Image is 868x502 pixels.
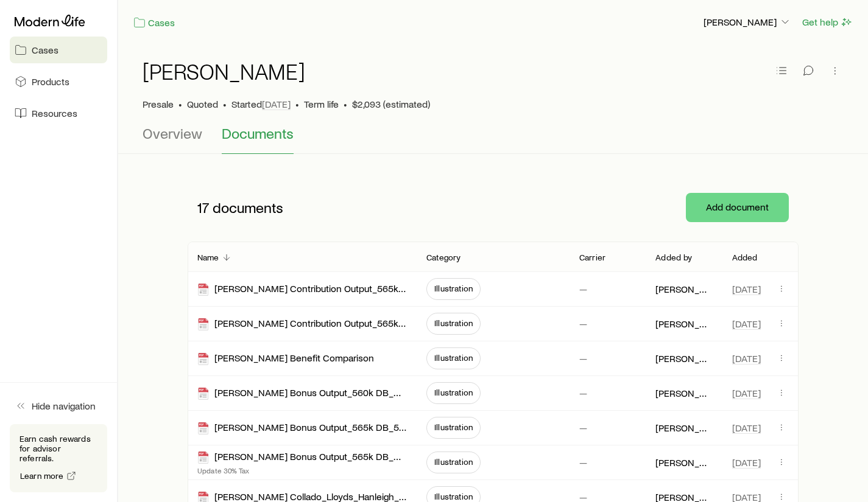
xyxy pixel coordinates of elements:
[19,434,97,463] p: Earn cash rewards for advisor referrals.
[197,386,407,400] div: [PERSON_NAME] Bonus Output_560k DB_Max 5 Pay
[344,98,347,110] span: •
[10,424,107,492] div: Earn cash rewards for advisor referrals.Learn more
[732,456,761,469] span: [DATE]
[143,125,844,154] div: Case details tabs
[197,317,407,331] div: [PERSON_NAME] Contribution Output_565k DB_5 Pay
[704,16,791,28] p: [PERSON_NAME]
[32,44,58,56] span: Cases
[352,98,430,110] span: $2,093 (estimated)
[426,253,460,262] p: Category
[655,456,712,469] p: [PERSON_NAME]
[20,472,64,480] span: Learn more
[732,253,758,262] p: Added
[732,318,761,330] span: [DATE]
[579,253,605,262] p: Carrier
[434,284,473,293] span: Illustration
[143,125,202,142] span: Overview
[434,353,473,363] span: Illustration
[32,400,96,412] span: Hide navigation
[32,75,69,88] span: Products
[197,465,407,475] p: Update 30% Tax
[434,457,473,467] span: Illustration
[579,283,587,295] p: —
[655,283,712,295] p: [PERSON_NAME]
[655,422,712,434] p: [PERSON_NAME]
[732,387,761,399] span: [DATE]
[732,422,761,434] span: [DATE]
[133,16,175,30] a: Cases
[197,450,407,464] div: [PERSON_NAME] Bonus Output_565k DB_Max 5 Pay
[732,352,761,364] span: [DATE]
[686,193,789,222] button: Add document
[262,98,291,110] span: [DATE]
[655,253,692,262] p: Added by
[802,15,853,29] button: Get help
[10,100,107,127] a: Resources
[655,318,712,330] p: [PERSON_NAME]
[579,318,587,330] p: —
[655,352,712,364] p: [PERSON_NAME]
[10,392,107,419] button: Hide navigation
[10,68,107,95] a: Products
[223,98,227,110] span: •
[732,283,761,295] span: [DATE]
[434,492,473,501] span: Illustration
[295,98,299,110] span: •
[434,422,473,432] span: Illustration
[655,387,712,399] p: [PERSON_NAME]
[10,37,107,63] a: Cases
[178,98,182,110] span: •
[187,98,218,110] span: Quoted
[143,59,305,83] h1: [PERSON_NAME]
[231,98,291,110] p: Started
[32,107,77,119] span: Resources
[579,456,587,469] p: —
[197,199,209,216] span: 17
[434,318,473,328] span: Illustration
[579,387,587,399] p: —
[197,352,374,366] div: [PERSON_NAME] Benefit Comparison
[213,199,283,216] span: documents
[197,421,407,435] div: [PERSON_NAME] Bonus Output_565k DB_5 Pay
[434,388,473,397] span: Illustration
[143,98,174,110] p: Presale
[579,422,587,434] p: —
[579,352,587,364] p: —
[703,15,792,30] button: [PERSON_NAME]
[197,282,407,296] div: [PERSON_NAME] Contribution Output_565k DB_10 Pay
[222,125,294,142] span: Documents
[304,98,339,110] span: Term life
[197,253,219,262] p: Name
